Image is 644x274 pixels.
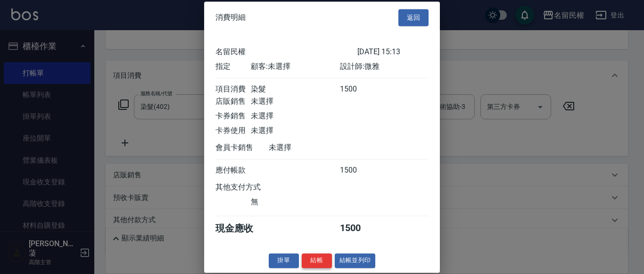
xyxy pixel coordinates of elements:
div: 卡券銷售 [215,111,251,121]
button: 返回 [398,9,429,26]
div: 未選擇 [251,126,339,136]
div: 其他支付方式 [215,183,287,192]
div: 未選擇 [251,97,339,107]
div: 店販銷售 [215,97,251,107]
div: 應付帳款 [215,166,251,175]
div: 未選擇 [269,143,357,153]
div: 1500 [340,222,375,235]
button: 結帳並列印 [335,253,376,268]
div: 1500 [340,84,375,94]
button: 掛單 [269,253,299,268]
button: 結帳 [302,253,332,268]
div: 無 [251,197,339,207]
div: 會員卡銷售 [215,143,269,153]
div: 卡券使用 [215,126,251,136]
div: 染髮 [251,84,339,94]
div: 未選擇 [251,111,339,121]
div: 設計師: 微雅 [340,62,429,72]
div: 現金應收 [215,222,269,235]
div: [DATE] 15:13 [357,47,429,57]
div: 顧客: 未選擇 [251,62,339,72]
span: 消費明細 [215,13,246,22]
div: 1500 [340,166,375,175]
div: 指定 [215,62,251,72]
div: 名留民權 [215,47,357,57]
div: 項目消費 [215,84,251,94]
